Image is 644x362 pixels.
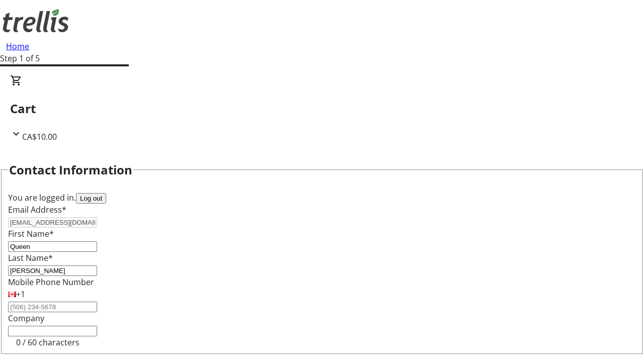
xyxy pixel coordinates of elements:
div: You are logged in. [8,192,636,204]
h2: Contact Information [9,161,132,179]
span: CA$10.00 [22,131,57,142]
label: Email Address* [8,204,66,215]
label: First Name* [8,228,54,239]
label: Last Name* [8,252,53,263]
h2: Cart [10,100,634,118]
button: Log out [76,193,106,204]
tr-character-limit: 0 / 60 characters [16,337,79,348]
input: (506) 234-5678 [8,302,97,312]
label: Mobile Phone Number [8,277,94,288]
label: Company [8,313,44,324]
div: CartCA$10.00 [10,74,634,143]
